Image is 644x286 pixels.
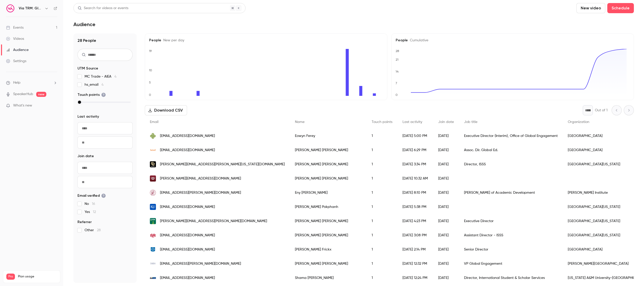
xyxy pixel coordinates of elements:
[6,36,24,41] div: Videos
[367,242,397,257] div: 1
[290,271,367,285] div: Shama [PERSON_NAME]
[397,271,433,285] div: [DATE] 12:24 PM
[161,39,184,42] span: New per day
[433,228,459,242] div: [DATE]
[13,92,33,97] a: SpeakerHub
[78,101,81,104] div: max
[290,228,367,242] div: [PERSON_NAME] [PERSON_NAME]
[290,157,367,171] div: [PERSON_NAME] [PERSON_NAME]
[397,200,433,214] div: [DATE] 5:38 PM
[290,200,367,214] div: [PERSON_NAME] Pokphanh
[92,202,95,206] span: 16
[397,228,433,242] div: [DATE] 3:08 PM
[397,171,433,186] div: [DATE] 10:32 AM
[150,246,156,253] img: depaul.edu
[290,214,367,228] div: [PERSON_NAME] [PERSON_NAME]
[51,103,57,108] iframe: Noticeable Trigger
[433,171,459,186] div: [DATE]
[93,210,96,214] span: 12
[6,274,15,280] span: Pro
[395,93,398,97] text: 0
[459,186,563,200] div: [PERSON_NAME] of Academic Development
[150,261,156,267] img: creighton.edu
[372,120,392,124] span: Touch points
[397,257,433,271] div: [DATE] 12:32 PM
[160,162,285,167] span: [PERSON_NAME][EMAIL_ADDRESS][PERSON_NAME][US_STATE][DOMAIN_NAME]
[6,59,26,64] div: Settings
[85,201,95,206] span: No
[433,214,459,228] div: [DATE]
[160,275,215,281] span: [EMAIL_ADDRESS][DOMAIN_NAME]
[576,3,605,13] button: New video
[77,154,94,159] span: Join date
[145,105,187,115] button: Download CSV
[433,143,459,157] div: [DATE]
[367,129,397,143] div: 1
[85,74,116,79] span: MC Trade - AIEA
[13,80,21,85] span: Help
[77,66,98,71] span: UTM Source
[160,233,215,238] span: [EMAIL_ADDRESS][DOMAIN_NAME]
[160,133,215,139] span: [EMAIL_ADDRESS][DOMAIN_NAME]
[102,83,104,86] span: 4
[6,47,29,52] div: Audience
[367,186,397,200] div: 1
[459,228,563,242] div: Assistant Director - ISSS
[150,204,156,210] img: ku.edu
[402,120,422,124] span: Last activity
[290,257,367,271] div: [PERSON_NAME] [PERSON_NAME]
[433,271,459,285] div: [DATE]
[433,200,459,214] div: [DATE]
[459,271,563,285] div: Director, International Student & Scholar Services
[18,275,57,279] span: Plan usage
[78,6,128,11] div: Search for videos or events
[290,242,367,257] div: [PERSON_NAME] Frickx
[160,190,241,195] span: [EMAIL_ADDRESS][PERSON_NAME][DOMAIN_NAME]
[160,261,241,266] span: [EMAIL_ADDRESS][PERSON_NAME][DOMAIN_NAME]
[433,242,459,257] div: [DATE]
[408,39,428,42] span: Cumulative
[433,257,459,271] div: [DATE]
[397,186,433,200] div: [DATE] 8:10 PM
[396,49,399,53] text: 28
[367,200,397,214] div: 1
[97,228,101,232] span: 28
[397,143,433,157] div: [DATE] 6:29 PM
[459,257,563,271] div: VP Global Engagement
[85,209,96,214] span: Yes
[150,120,158,124] span: Email
[85,228,101,233] span: Other
[6,25,24,30] div: Events
[77,92,106,97] span: Touch points
[367,257,397,271] div: 1
[367,214,397,228] div: 1
[459,214,563,228] div: Executive Director
[367,143,397,157] div: 1
[367,157,397,171] div: 1
[150,133,156,139] img: pdx.edu
[150,175,156,182] img: twu.edu
[77,220,92,225] span: Referrer
[396,58,398,61] text: 21
[150,232,156,238] img: unm.edu
[150,190,156,196] img: lorenzodemedici.it
[150,277,156,279] img: tamuk.edu
[150,161,156,167] img: colorado.edu
[150,147,156,153] img: bucknell.edu
[433,157,459,171] div: [DATE]
[149,81,151,84] text: 5
[85,82,104,87] span: hs_email
[149,38,383,43] h5: People
[149,68,152,72] text: 10
[290,129,367,143] div: Eowyn Ferey
[367,171,397,186] div: 1
[438,120,454,124] span: Join date
[13,103,32,108] span: What's new
[464,120,477,124] span: Job title
[149,93,151,97] text: 0
[160,148,215,153] span: [EMAIL_ADDRESS][DOMAIN_NAME]
[568,120,589,124] span: Organization
[114,75,116,78] span: 4
[290,171,367,186] div: [PERSON_NAME] [PERSON_NAME]
[149,49,152,53] text: 19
